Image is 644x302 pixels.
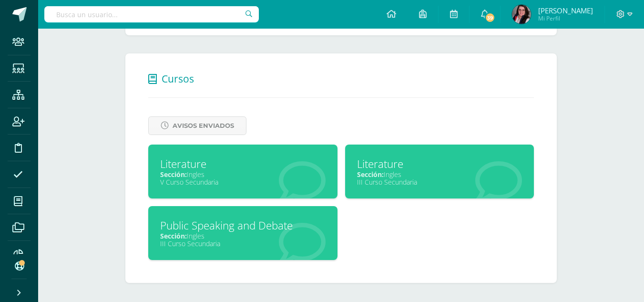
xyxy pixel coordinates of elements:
div: Literature [357,156,522,171]
div: Ingles [160,231,326,240]
div: Literature [160,156,326,171]
span: Sección: [357,170,384,179]
img: f89842a4e61842ba27cad18f797cc0cf.png [512,5,531,24]
a: LiteratureSección:InglesV Curso Secundaria [148,145,337,198]
div: V Curso Secundaria [160,177,326,187]
span: Sección: [160,170,187,179]
span: Mi Perfil [538,14,593,22]
input: Busca un usuario... [44,6,259,22]
a: LiteratureSección:InglesIII Curso Secundaria [345,145,534,198]
div: Public Speaking and Debate [160,218,326,233]
span: Cursos [162,72,194,85]
span: Sección: [160,231,187,240]
span: Avisos Enviados [173,117,234,135]
div: Ingles [357,170,522,179]
div: III Curso Secundaria [160,239,326,248]
a: Public Speaking and DebateSección:InglesIII Curso Secundaria [148,206,337,260]
div: Ingles [160,170,326,179]
span: [PERSON_NAME] [538,6,593,15]
div: III Curso Secundaria [357,177,522,187]
a: Avisos Enviados [148,116,246,135]
span: 39 [485,12,495,23]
